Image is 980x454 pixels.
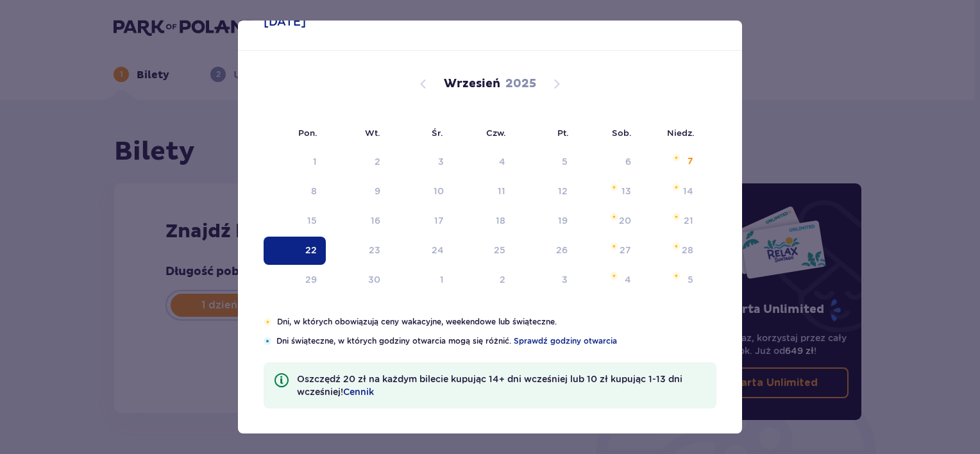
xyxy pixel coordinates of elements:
td: piątek, 3 października 2025 [514,266,577,294]
td: niedziela, 28 września 2025 [640,237,702,265]
td: wtorek, 16 września 2025 [326,207,389,235]
div: Calendar [238,51,742,316]
div: 25 [494,244,505,256]
div: 16 [371,214,380,227]
div: 30 [368,273,380,286]
div: 10 [434,185,444,198]
div: 26 [556,244,568,256]
div: 2 [500,273,505,286]
td: czwartek, 18 września 2025 [453,207,515,235]
td: niedziela, 14 września 2025 [640,178,702,206]
div: 1 [440,273,444,286]
td: sobota, 13 września 2025 [577,178,640,206]
td: czwartek, 2 października 2025 [453,266,515,294]
td: niedziela, 5 października 2025 [640,266,702,294]
div: 8 [311,185,317,198]
td: czwartek, 11 września 2025 [453,178,515,206]
td: poniedziałek, 15 września 2025 [264,207,326,235]
div: 24 [432,244,444,256]
a: Sprawdź godziny otwarcia [514,335,617,347]
p: Dni, w których obowiązują ceny wakacyjne, weekendowe lub świąteczne. [277,316,716,328]
a: Cennik [343,385,374,398]
td: wtorek, 30 września 2025 [326,266,389,294]
div: 18 [496,214,505,227]
div: 23 [369,244,380,256]
td: sobota, 27 września 2025 [577,237,640,265]
div: 17 [434,214,444,227]
div: 12 [558,185,568,198]
div: 3 [562,273,568,286]
td: środa, 10 września 2025 [389,178,453,206]
td: środa, 17 września 2025 [389,207,453,235]
div: 19 [558,214,568,227]
td: środa, 24 września 2025 [389,237,453,265]
div: 15 [307,214,317,227]
div: 4 [625,273,631,286]
td: wtorek, 23 września 2025 [326,237,389,265]
div: 29 [305,273,317,286]
td: piątek, 19 września 2025 [514,207,577,235]
p: Dni świąteczne, w których godziny otwarcia mogą się różnić. [276,335,716,347]
td: czwartek, 25 września 2025 [453,237,515,265]
td: Selected. poniedziałek, 22 września 2025 [264,237,326,265]
p: Oszczędź 20 zł na każdym bilecie kupując 14+ dni wcześniej lub 10 zł kupując 1-13 dni wcześniej! [297,373,706,398]
div: 13 [621,185,631,198]
td: piątek, 26 września 2025 [514,237,577,265]
td: poniedziałek, 8 września 2025 [264,178,326,206]
td: środa, 1 października 2025 [389,266,453,294]
div: 22 [305,244,317,256]
td: piątek, 12 września 2025 [514,178,577,206]
div: 20 [619,214,631,227]
td: niedziela, 21 września 2025 [640,207,702,235]
td: wtorek, 9 września 2025 [326,178,389,206]
td: sobota, 20 września 2025 [577,207,640,235]
div: 9 [375,185,380,198]
div: 27 [620,244,631,256]
div: 11 [498,185,505,198]
td: sobota, 4 października 2025 [577,266,640,294]
td: poniedziałek, 29 września 2025 [264,266,326,294]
